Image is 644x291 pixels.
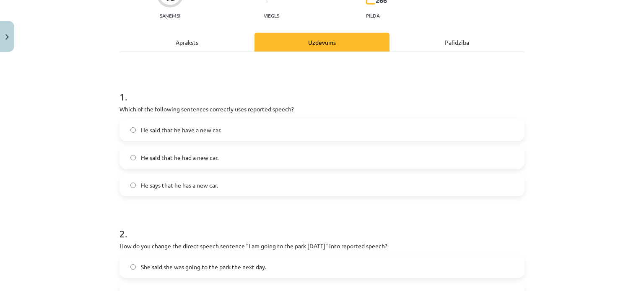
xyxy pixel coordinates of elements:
[264,13,279,18] p: Viegls
[366,13,379,18] p: pilda
[156,13,184,18] p: Saņemsi
[119,33,254,52] div: Apraksts
[130,264,136,270] input: She said she was going to the park the next day.
[119,105,525,113] p: Which of the following sentences correctly uses reported speech?
[254,33,390,52] div: Uzdevums
[130,127,136,133] input: He said that he have a new car.
[141,181,218,190] span: He says that he has a new car.
[119,76,525,102] h1: 1 .
[130,155,136,160] input: He said that he had a new car.
[141,126,221,134] span: He said that he have a new car.
[130,183,136,188] input: He says that he has a new car.
[119,213,525,239] h1: 2 .
[141,153,218,162] span: He said that he had a new car.
[5,34,9,40] img: icon-close-lesson-0947bae3869378f0d4975bcd49f059093ad1ed9edebbc8119c70593378902aed.svg
[390,33,525,52] div: Palīdzība
[119,242,525,250] p: How do you change the direct speech sentence "I am going to the park [DATE]" into reported speech?
[141,263,266,271] span: She said she was going to the park the next day.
